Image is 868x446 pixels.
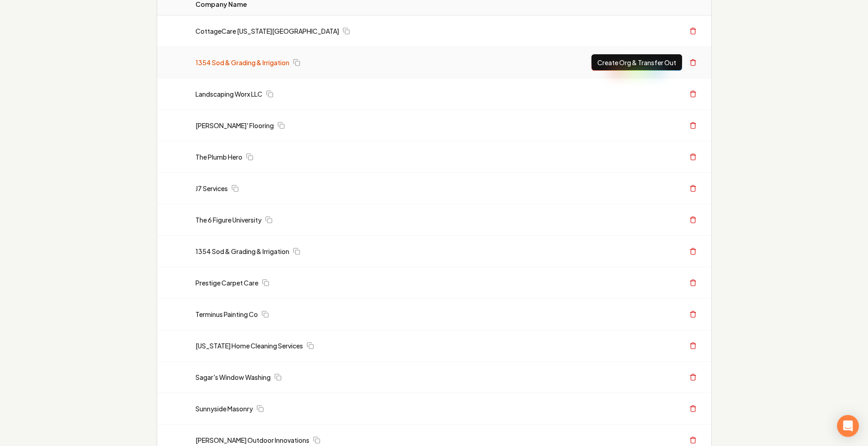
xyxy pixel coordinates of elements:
div: Open Intercom Messenger [837,415,859,437]
a: Sunnyside Masonry [195,404,253,413]
a: Sagar's Window Washing [195,373,271,382]
a: The 6 Figure University [195,215,262,224]
a: [PERSON_NAME] Outdoor Innovations [195,436,309,445]
button: Create Org & Transfer Out [591,54,682,71]
a: [US_STATE] Home Cleaning Services [195,341,303,350]
a: [PERSON_NAME]' Flooring [195,121,274,130]
a: Prestige Carpet Care [195,278,258,287]
a: J7 Services [195,184,228,193]
a: Terminus Painting Co [195,310,258,319]
a: The Plumb Hero [195,152,242,161]
a: CottageCare [US_STATE][GEOGRAPHIC_DATA] [195,26,339,36]
a: 1354 Sod & Grading & Irrigation [195,58,289,67]
a: 1354 Sod & Grading & Irrigation [195,247,289,256]
a: Landscaping Worx LLC [195,89,262,99]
